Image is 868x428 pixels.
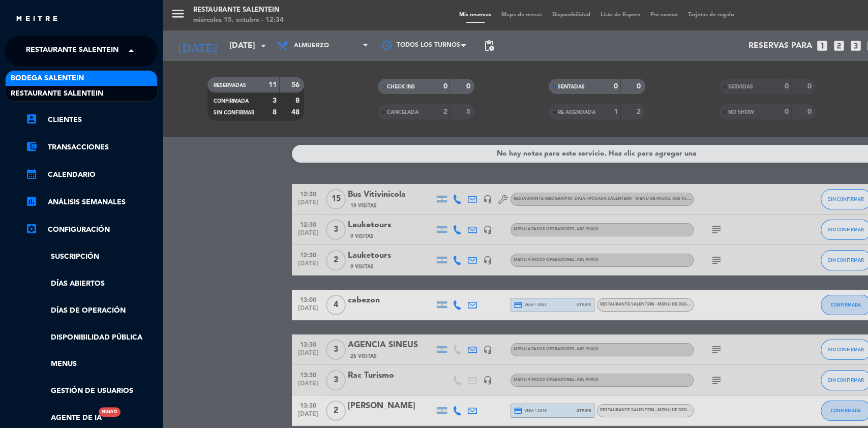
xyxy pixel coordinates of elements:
a: assessmentANÁLISIS SEMANALES [25,196,158,208]
a: calendar_monthCalendario [25,169,158,181]
a: Días abiertos [25,278,158,290]
i: assessment [25,195,38,207]
img: MEITRE [15,15,58,23]
span: Restaurante Salentein [11,88,103,100]
a: Días de Operación [25,305,158,317]
a: Configuración [25,224,158,236]
span: Restaurante Salentein [26,40,118,62]
a: Menus [25,358,158,370]
a: Agente de IANuevo [25,412,102,424]
i: settings_applications [25,223,38,235]
a: account_balance_walletTransacciones [25,141,158,154]
a: Suscripción [25,251,158,263]
a: account_boxClientes [25,114,158,126]
span: Bodega Salentein [11,73,84,84]
i: account_balance_wallet [25,140,38,152]
div: Nuevo [99,407,121,417]
a: Disponibilidad pública [25,332,158,344]
a: Gestión de usuarios [25,385,158,397]
i: calendar_month [25,168,38,180]
i: account_box [25,113,38,125]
